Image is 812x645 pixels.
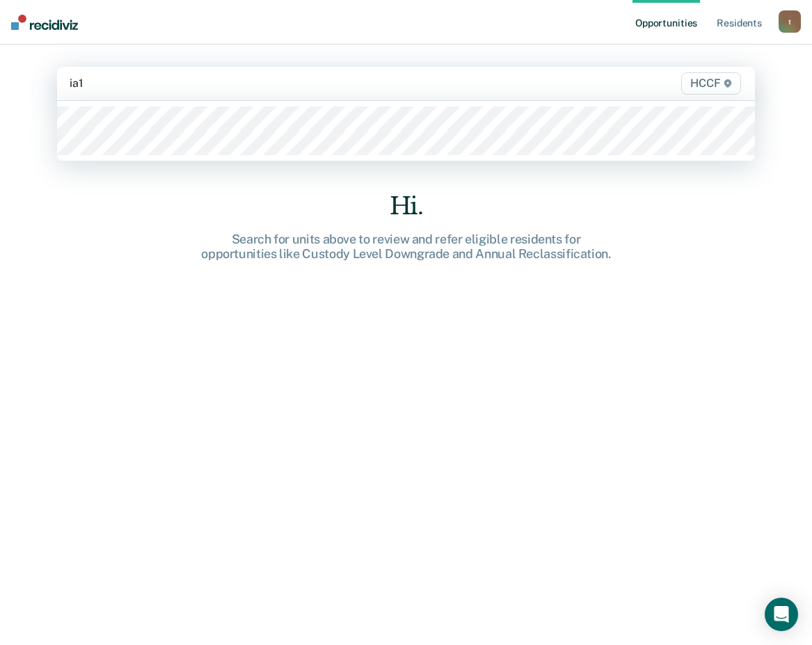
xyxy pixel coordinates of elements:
[11,15,78,30] img: Recidiviz
[765,598,798,631] div: Open Intercom Messenger
[779,10,801,33] button: t
[183,192,628,221] div: Hi.
[183,232,628,262] div: Search for units above to review and refer eligible residents for opportunities like Custody Leve...
[681,72,740,95] span: HCCF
